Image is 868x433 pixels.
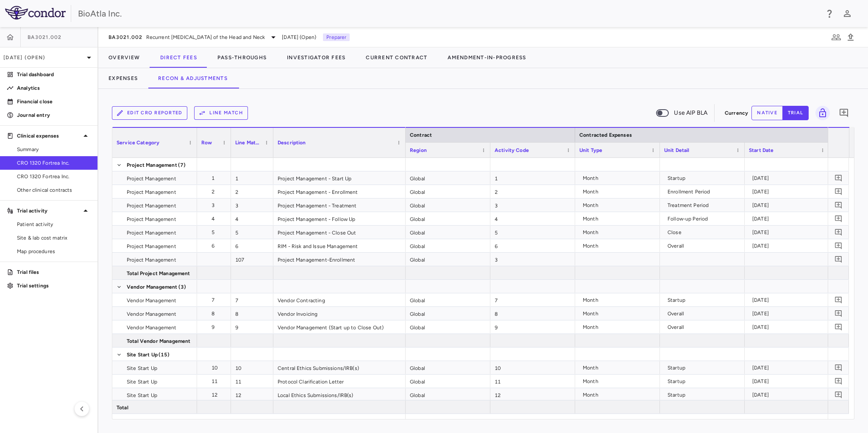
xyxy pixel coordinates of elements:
[668,320,740,334] div: Overall
[273,361,406,374] div: Central Ethics Submissions/IRB(s)
[273,185,406,198] div: Project Management - Enrollment
[490,293,575,306] div: 7
[752,199,825,212] div: [DATE]
[490,226,575,239] div: 5
[201,140,212,146] span: Row
[231,307,273,320] div: 8
[583,171,656,185] div: Month
[205,388,227,402] div: 12
[490,185,575,198] div: 2
[127,172,176,185] span: Project Management
[668,226,740,239] div: Close
[749,147,774,153] span: Start Date
[178,158,186,172] span: (7)
[282,33,316,41] span: [DATE] (Open)
[231,388,273,401] div: 12
[406,375,490,388] div: Global
[323,33,350,41] p: Preparer
[17,159,91,167] span: CRO 1320 Fortrea Inc.
[127,389,157,402] span: Site Start Up
[782,106,809,120] button: trial
[148,68,238,88] button: Recon & Adjustments
[205,185,227,199] div: 2
[752,171,825,185] div: [DATE]
[127,334,190,348] span: Total Vendor Management
[117,140,159,146] span: Service Category
[583,293,656,307] div: Month
[812,106,830,120] span: Lock grid
[490,212,575,225] div: 4
[273,388,406,401] div: Local Ethics Submissions/IRB(s)
[150,47,207,68] button: Direct Fees
[205,171,227,185] div: 1
[98,68,148,88] button: Expenses
[117,401,128,414] span: Total
[127,253,176,267] span: Project Management
[833,375,844,387] button: Add comment
[490,375,575,388] div: 11
[273,212,406,225] div: Project Management - Follow Up
[583,320,656,334] div: Month
[127,280,178,294] span: Vendor Management
[833,254,844,265] button: Add comment
[17,234,91,242] span: Site & lab cost matrix
[127,185,176,199] span: Project Management
[273,320,406,334] div: Vendor Management (Start up to Close Out)
[127,158,177,172] span: Project Management
[835,323,843,331] svg: Add comment
[108,34,143,41] span: BA3021.002
[277,47,356,68] button: Investigator Fees
[127,267,190,280] span: Total Project Management
[231,226,273,239] div: 5
[668,375,740,388] div: Startup
[835,242,843,250] svg: Add comment
[406,361,490,374] div: Global
[159,348,170,361] span: (15)
[205,375,227,388] div: 11
[273,253,406,266] div: Project Management-Enrollment
[205,239,227,253] div: 6
[752,239,825,253] div: [DATE]
[835,377,843,385] svg: Add comment
[490,253,575,266] div: 3
[406,226,490,239] div: Global
[835,364,843,372] svg: Add comment
[835,201,843,209] svg: Add comment
[146,33,265,41] span: Recurrent [MEDICAL_DATA] of the Head and Neck
[752,226,825,239] div: [DATE]
[579,147,602,153] span: Unit Type
[752,212,825,226] div: [DATE]
[406,171,490,185] div: Global
[17,98,91,105] p: Financial close
[205,307,227,320] div: 8
[837,106,851,120] button: Add comment
[231,253,273,266] div: 107
[833,321,844,333] button: Add comment
[205,199,227,212] div: 3
[490,171,575,185] div: 1
[752,185,825,199] div: [DATE]
[273,293,406,306] div: Vendor Contracting
[273,375,406,388] div: Protocol Clarification Letter
[17,84,91,92] p: Analytics
[17,268,91,276] p: Trial files
[235,140,262,146] span: Line Match
[668,199,740,212] div: Treatment Period
[668,212,740,226] div: Follow-up Period
[490,320,575,334] div: 9
[835,174,843,182] svg: Add comment
[194,106,248,120] button: Line Match
[668,185,740,199] div: Enrollment Period
[278,140,306,146] span: Description
[17,132,81,140] p: Clinical expenses
[490,199,575,212] div: 3
[17,173,91,180] span: CRO 1320 Fortrea Inc.
[490,307,575,320] div: 8
[437,47,536,68] button: Amendment-In-Progress
[751,106,783,120] button: native
[668,361,740,375] div: Startup
[127,375,157,389] span: Site Start Up
[583,239,656,253] div: Month
[835,188,843,196] svg: Add comment
[839,108,849,118] svg: Add comment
